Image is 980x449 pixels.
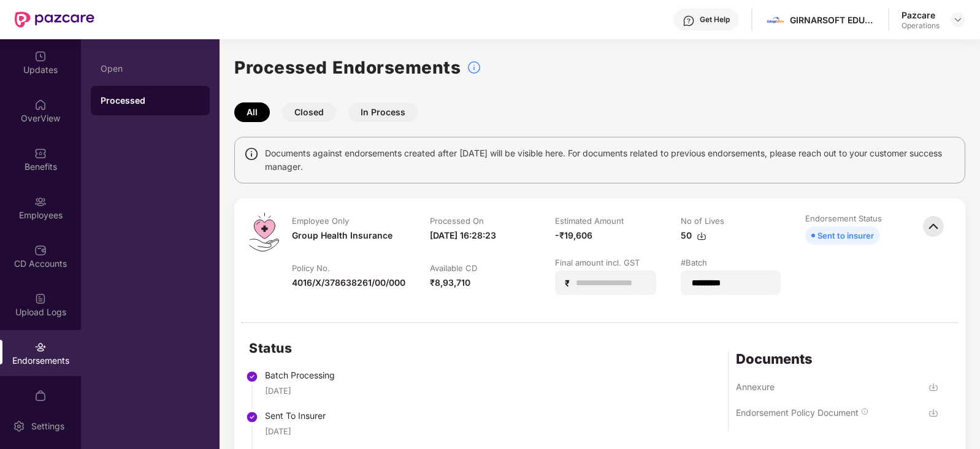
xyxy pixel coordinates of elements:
[467,60,481,75] img: svg+xml;base64,PHN2ZyBpZD0iSW5mb18tXzMyeDMyIiBkYXRhLW5hbWU9IkluZm8gLSAzMngzMiIgeG1sbnM9Imh0dHA6Ly...
[28,420,68,432] div: Settings
[246,370,258,383] img: svg+xml;base64,PHN2ZyBpZD0iU3RlcC1Eb25lLTMyeDMyIiB4bWxucz0iaHR0cDovL3d3dy53My5vcmcvMjAwMC9zdmciIH...
[681,257,707,268] div: #Batch
[697,231,706,241] img: svg+xml;base64,PHN2ZyBpZD0iRG93bmxvYWQtMzJ4MzIiIHhtbG5zPSJodHRwOi8vd3d3LnczLm9yZy8yMDAwL3N2ZyIgd2...
[265,147,955,174] span: Documents against endorsements created after [DATE] will be visible here. For documents related t...
[34,50,47,63] img: svg+xml;base64,PHN2ZyBpZD0iVXBkYXRlZCIgeG1sbnM9Imh0dHA6Ly93d3cudzMub3JnLzIwMDAvc3ZnIiB3aWR0aD0iMj...
[265,425,291,437] div: [DATE]
[928,408,938,418] img: svg+xml;base64,PHN2ZyBpZD0iRG93bmxvYWQtMzJ4MzIiIHhtbG5zPSJodHRwOi8vd3d3LnczLm9yZy8yMDAwL3N2ZyIgd2...
[430,263,477,274] div: Available CD
[681,215,724,226] div: No of Lives
[34,196,47,208] img: svg+xml;base64,PHN2ZyBpZD0iRW1wbG95ZWVzIiB4bWxucz0iaHR0cDovL3d3dy53My5vcmcvMjAwMC9zdmciIHdpZHRoPS...
[101,94,200,107] div: Processed
[292,215,349,226] div: Employee Only
[13,420,25,432] img: svg+xml;base64,PHN2ZyBpZD0iU2V0dGluZy0yMHgyMCIgeG1sbnM9Imh0dHA6Ly93d3cudzMub3JnLzIwMDAvc3ZnIiB3aW...
[348,102,418,122] button: In Process
[249,338,366,358] h2: Status
[902,21,940,31] div: Operations
[817,229,874,242] div: Sent to insurer
[265,409,366,423] div: Sent To Insurer
[736,407,859,418] div: Endorsement Policy Document
[902,9,940,21] div: Pazcare
[265,385,291,397] div: [DATE]
[292,229,392,242] div: Group Health Insurance
[430,276,470,290] div: ₹8,93,710
[34,147,47,159] img: svg+xml;base64,PHN2ZyBpZD0iQmVuZWZpdHMiIHhtbG5zPSJodHRwOi8vd3d3LnczLm9yZy8yMDAwL3N2ZyIgd2lkdGg9Ij...
[920,213,947,240] img: svg+xml;base64,PHN2ZyBpZD0iQmFjay0zMngzMiIgeG1sbnM9Imh0dHA6Ly93d3cudzMub3JnLzIwMDAvc3ZnIiB3aWR0aD...
[790,14,876,26] div: GIRNARSOFT EDUCATION SERVICES PRIVATE LIMITED
[805,213,882,224] div: Endorsement Status
[555,257,640,268] div: Final amount incl. GST
[246,411,258,423] img: svg+xml;base64,PHN2ZyBpZD0iU3RlcC1Eb25lLTMyeDMyIiB4bWxucz0iaHR0cDovL3d3dy53My5vcmcvMjAwMC9zdmciIH...
[244,147,259,161] img: svg+xml;base64,PHN2ZyBpZD0iSW5mbyIgeG1sbnM9Imh0dHA6Ly93d3cudzMub3JnLzIwMDAvc3ZnIiB3aWR0aD0iMTQiIG...
[953,15,963,25] img: svg+xml;base64,PHN2ZyBpZD0iRHJvcGRvd24tMzJ4MzIiIHhtbG5zPSJodHRwOi8vd3d3LnczLm9yZy8yMDAwL3N2ZyIgd2...
[34,341,47,353] img: svg+xml;base64,PHN2ZyBpZD0iRW5kb3JzZW1lbnRzIiB4bWxucz0iaHR0cDovL3d3dy53My5vcmcvMjAwMC9zdmciIHdpZH...
[234,54,461,81] h1: Processed Endorsements
[282,102,336,122] button: Closed
[736,381,775,393] div: Annexure
[34,99,47,111] img: svg+xml;base64,PHN2ZyBpZD0iSG9tZSIgeG1sbnM9Imh0dHA6Ly93d3cudzMub3JnLzIwMDAvc3ZnIiB3aWR0aD0iMjAiIG...
[292,276,405,290] div: 4016/X/378638261/00/000
[565,277,575,289] span: ₹
[234,102,270,122] button: All
[34,244,47,256] img: svg+xml;base64,PHN2ZyBpZD0iQ0RfQWNjb3VudHMiIGRhdGEtbmFtZT0iQ0QgQWNjb3VudHMiIHhtbG5zPSJodHRwOi8vd3...
[555,229,592,242] div: -₹19,606
[736,350,938,367] div: Documents
[430,215,484,226] div: Processed On
[34,390,47,402] img: svg+xml;base64,PHN2ZyBpZD0iTXlfT3JkZXJzIiBkYXRhLW5hbWU9Ik15IE9yZGVycyIgeG1sbnM9Imh0dHA6Ly93d3cudz...
[430,229,496,242] div: [DATE] 16:28:23
[861,408,868,415] img: svg+xml;base64,PHN2ZyBpZD0iSW5mbyIgeG1sbnM9Imh0dHA6Ly93d3cudzMub3JnLzIwMDAvc3ZnIiB3aWR0aD0iMTQiIG...
[683,15,695,27] img: svg+xml;base64,PHN2ZyBpZD0iSGVscC0zMngzMiIgeG1sbnM9Imh0dHA6Ly93d3cudzMub3JnLzIwMDAvc3ZnIiB3aWR0aD...
[15,12,94,28] img: New Pazcare Logo
[767,11,784,29] img: cd%20colored%20full%20logo%20(1).png
[265,369,366,382] div: Batch Processing
[249,213,279,251] img: svg+xml;base64,PHN2ZyB4bWxucz0iaHR0cDovL3d3dy53My5vcmcvMjAwMC9zdmciIHdpZHRoPSI0OS4zMiIgaGVpZ2h0PS...
[700,15,730,25] div: Get Help
[101,64,200,74] div: Open
[681,229,706,242] div: 50
[928,382,938,392] img: svg+xml;base64,PHN2ZyBpZD0iRG93bmxvYWQtMzJ4MzIiIHhtbG5zPSJodHRwOi8vd3d3LnczLm9yZy8yMDAwL3N2ZyIgd2...
[292,263,330,274] div: Policy No.
[555,215,624,226] div: Estimated Amount
[34,293,47,305] img: svg+xml;base64,PHN2ZyBpZD0iVXBsb2FkX0xvZ3MiIGRhdGEtbmFtZT0iVXBsb2FkIExvZ3MiIHhtbG5zPSJodHRwOi8vd3...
